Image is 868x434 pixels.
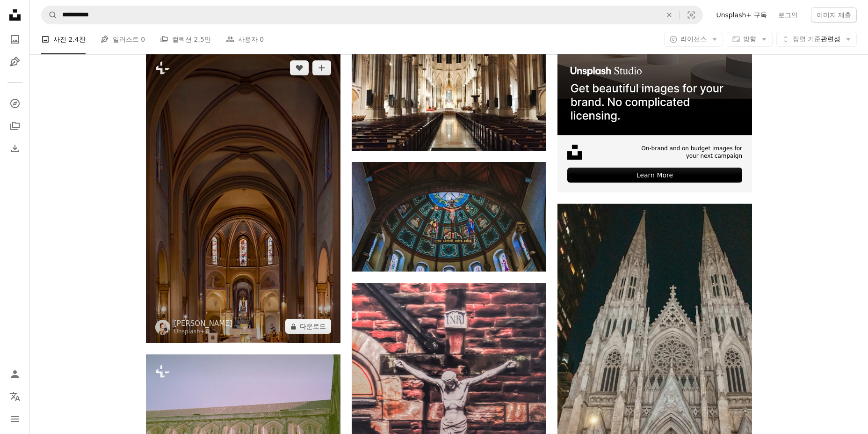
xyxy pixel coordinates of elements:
[793,35,821,43] span: 정렬 기준
[290,60,309,75] button: 좋아요
[174,328,205,335] a: Unsplash+
[727,32,773,47] button: 방향
[285,319,331,334] button: 다운로드
[6,139,24,158] a: 다운로드 내역
[352,162,546,272] img: 스테인드 글라스 창문이 있는 교회 내부
[6,117,24,135] a: 컬렉션
[174,328,232,336] div: 용
[793,35,840,44] span: 관련성
[811,7,857,22] button: 이미지 제출
[174,319,232,328] a: [PERSON_NAME]
[41,6,703,24] form: 사이트 전체에서 이미지 찾기
[635,145,742,161] span: On-brand and on budget images for your next campaign
[146,415,340,423] a: 하늘을 배경으로 아치형 창문이 있는 고딕 양식의 건축물
[312,60,331,75] button: 컬렉션에 추가
[6,365,24,383] a: 로그인 / 가입
[146,51,340,343] img: 좌석과 스테인드 글라스 창문이있는 대형 성당
[155,320,170,335] img: laura adai의 프로필로 이동
[680,6,702,24] button: 시각적 검색
[710,7,772,22] a: Unsplash+ 구독
[101,24,145,54] a: 일러스트 0
[352,213,546,221] a: 스테인드 글라스 창문이 있는 교회 내부
[743,35,756,43] span: 방향
[567,145,582,160] img: file-1631678316303-ed18b8b5cb9cimage
[42,6,58,24] button: Unsplash 검색
[260,34,264,44] span: 0
[146,193,340,201] a: 좌석과 스테인드 글라스 창문이있는 대형 성당
[6,94,24,113] a: 탐색
[6,52,24,71] a: 일러스트
[194,34,211,44] span: 2.5만
[664,32,723,47] button: 라이선스
[659,6,680,24] button: 삭제
[226,24,264,54] a: 사용자 0
[680,35,707,43] span: 라이선스
[557,346,752,354] a: 성 패트릭 대성당은 밤에는 우뚝 솟아 있습니다.
[6,6,24,26] a: 홈 — Unsplash
[6,410,24,428] button: 메뉴
[6,30,24,49] a: 사진
[6,387,24,406] button: 언어
[567,168,742,183] div: Learn More
[160,24,211,54] a: 컬렉션 2.5만
[773,7,803,22] a: 로그인
[776,32,857,47] button: 정렬 기준관련성
[141,34,145,44] span: 0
